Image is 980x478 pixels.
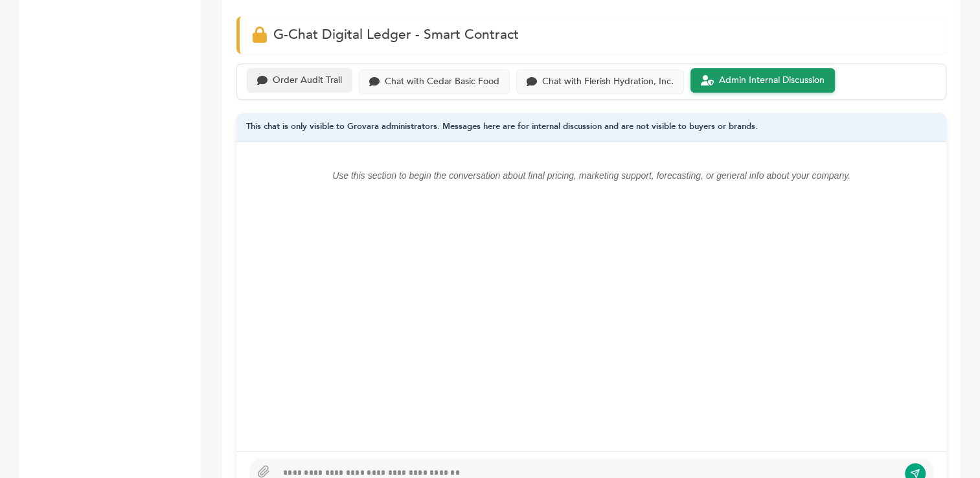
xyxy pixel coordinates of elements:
[273,25,519,44] span: G-Chat Digital Ledger - Smart Contract
[273,75,342,86] div: Order Audit Trail
[542,76,674,87] div: Chat with Flerish Hydration, Inc.
[719,75,825,86] div: Admin Internal Discussion
[262,168,920,183] p: Use this section to begin the conversation about final pricing, marketing support, forecasting, o...
[385,76,499,87] div: Chat with Cedar Basic Food
[236,113,946,142] div: This chat is only visible to Grovara administrators. Messages here are for internal discussion an...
